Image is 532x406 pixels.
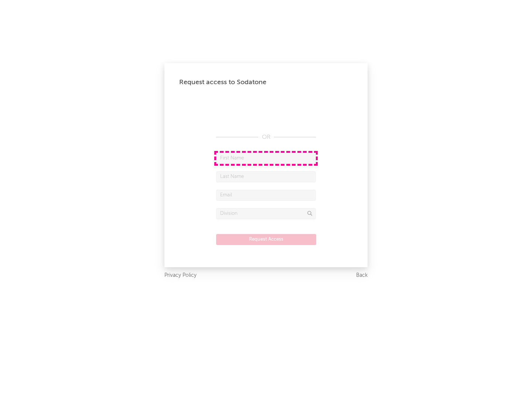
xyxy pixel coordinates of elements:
[164,271,197,280] a: Privacy Policy
[216,190,316,201] input: Email
[356,271,368,280] a: Back
[216,171,316,182] input: Last Name
[179,78,353,87] div: Request access to Sodatone
[216,133,316,142] div: OR
[216,153,316,164] input: First Name
[216,234,316,245] button: Request Access
[216,208,316,219] input: Division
